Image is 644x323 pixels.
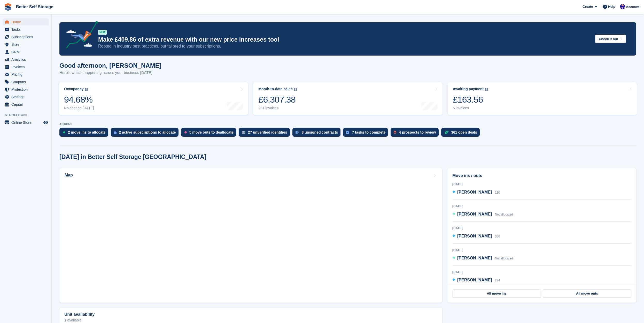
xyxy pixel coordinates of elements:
[11,48,42,56] span: CRM
[352,130,385,134] div: 7 tasks to complete
[444,130,449,134] img: deal-1b604bf984904fb50ccaf53a9ad4b4a5d6e5aea283cecdc64d6e3604feb123c2.svg
[59,168,442,303] a: Map
[64,312,95,317] h2: Unit availability
[59,62,161,69] h1: Good afternoon, [PERSON_NAME]
[346,131,349,134] img: task-75834270c22a3079a89374b754ae025e5fb1db73e45f91037f5363f120a921f8.svg
[59,128,111,139] a: 2 move ins to allocate
[457,256,492,260] span: [PERSON_NAME]
[457,234,492,238] span: [PERSON_NAME]
[452,204,631,209] div: [DATE]
[452,173,631,179] h2: Move ins / outs
[3,56,49,63] a: menu
[452,226,631,230] div: [DATE]
[296,131,299,134] img: contract_signature_icon-13c848040528278c33f63329250d36e43548de30e8caae1d1a13099fd9432cc5.svg
[452,233,500,240] a: [PERSON_NAME] 306
[453,94,488,105] div: £163.56
[258,87,292,91] div: Month-to-date sales
[98,30,107,35] div: NEW
[11,101,42,108] span: Capital
[583,4,593,9] span: Create
[452,182,631,187] div: [DATE]
[457,212,492,216] span: [PERSON_NAME]
[11,26,42,33] span: Tasks
[119,130,176,134] div: 2 active subscriptions to allocate
[495,279,500,282] span: 224
[114,131,117,134] img: active_subscription_to_allocate_icon-d502201f5373d7db506a760aba3b589e785aa758c864c3986d89f69b8ff3...
[3,48,49,56] a: menu
[495,213,513,216] span: Not allocated
[239,128,292,139] a: 27 unverified identities
[453,87,484,91] div: Awaiting payment
[11,71,42,78] span: Pricing
[64,87,83,91] div: Occupancy
[248,130,287,134] div: 27 unverified identities
[11,33,42,41] span: Subscriptions
[452,255,513,262] a: [PERSON_NAME] Not allocated
[626,4,639,10] span: Account
[457,278,492,282] span: [PERSON_NAME]
[258,106,297,110] div: 231 invoices
[453,289,541,298] a: All move ins
[452,277,500,284] a: [PERSON_NAME] 224
[189,130,234,134] div: 5 move outs to deallocate
[302,130,338,134] div: 8 unsigned contracts
[620,4,625,9] img: David Macdonald
[3,93,49,101] a: menu
[453,106,488,110] div: 5 invoices
[11,18,42,26] span: Home
[98,43,591,49] p: Rooted in industry best practices, but tailored to your subscriptions.
[343,128,391,139] a: 7 tasks to complete
[3,41,49,48] a: menu
[59,122,636,126] p: ACTIONS
[5,112,51,118] span: Storefront
[253,82,442,115] a: Month-to-date sales £6,307.38 231 invoices
[485,88,488,91] img: icon-info-grey-7440780725fd019a000dd9b08b2336e03edf1995a4989e88bcd33f0948082b44.svg
[11,56,42,63] span: Analytics
[242,131,245,134] img: verify_identity-adf6edd0f0f0b5bbfe63781bf79b02c33cf7c696d77639b501bdc392416b5a36.svg
[62,21,98,50] img: price-adjustments-announcement-icon-8257ccfd72463d97f412b2fc003d46551f7dbcb40ab6d574587a9cd5c0d94...
[11,41,42,48] span: Sites
[294,88,297,91] img: icon-info-grey-7440780725fd019a000dd9b08b2336e03edf1995a4989e88bcd33f0948082b44.svg
[394,131,396,134] img: prospect-51fa495bee0391a8d652442698ab0144808aea92771e9ea1ae160a38d050c398.svg
[292,128,343,139] a: 8 unsigned contracts
[452,270,631,274] div: [DATE]
[11,63,42,71] span: Invoices
[3,33,49,41] a: menu
[495,235,500,238] span: 306
[3,119,49,126] a: menu
[65,173,73,178] h2: Map
[111,128,181,139] a: 2 active subscriptions to allocate
[452,189,500,196] a: [PERSON_NAME] 110
[64,318,437,322] p: 1 available
[59,70,161,76] p: Here's what's happening across your business [DATE]
[608,4,615,9] span: Help
[59,153,206,160] h2: [DATE] in Better Self Storage [GEOGRAPHIC_DATA]
[258,94,297,105] div: £6,307.38
[3,26,49,33] a: menu
[441,128,482,139] a: 361 open deals
[451,130,477,134] div: 361 open deals
[64,106,94,110] div: No change [DATE]
[3,63,49,71] a: menu
[457,190,492,194] span: [PERSON_NAME]
[85,88,88,91] img: icon-info-grey-7440780725fd019a000dd9b08b2336e03edf1995a4989e88bcd33f0948082b44.svg
[543,289,631,298] a: All move outs
[452,248,631,252] div: [DATE]
[3,78,49,86] a: menu
[4,3,12,11] img: stora-icon-8386f47178a22dfd0bd8f6a31ec36ba5ce8667c1dd55bd0f319d3a0aa187defe.svg
[14,3,55,11] a: Better Self Storage
[495,257,513,260] span: Not allocated
[3,18,49,26] a: menu
[495,191,500,194] span: 110
[595,35,626,43] button: Check it out →
[68,130,106,134] div: 2 move ins to allocate
[11,86,42,93] span: Protection
[3,101,49,108] a: menu
[63,131,65,134] img: move_ins_to_allocate_icon-fdf77a2bb77ea45bf5b3d319d69a93e2d87916cf1d5bf7949dd705db3b84f3ca.svg
[43,119,49,126] a: Preview store
[448,82,637,115] a: Awaiting payment £163.56 5 invoices
[64,94,94,105] div: 94.68%
[11,78,42,86] span: Coupons
[3,86,49,93] a: menu
[3,71,49,78] a: menu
